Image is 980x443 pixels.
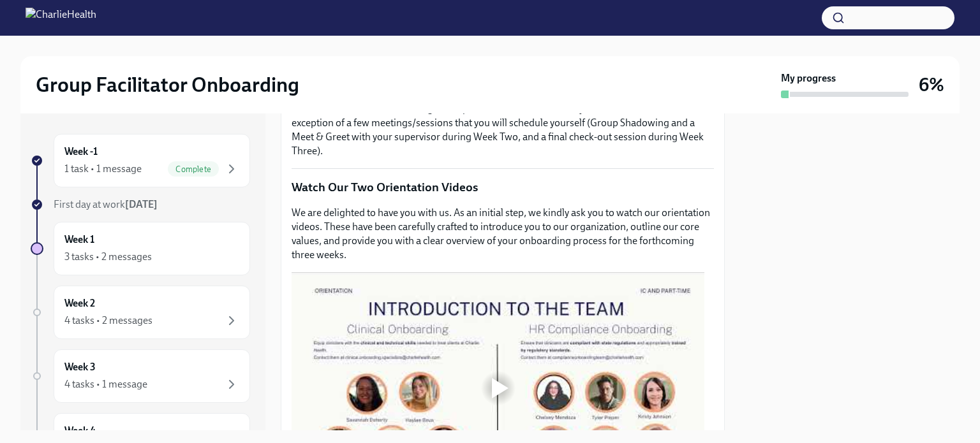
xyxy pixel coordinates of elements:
p: Watch Our Two Orientation Videos [292,179,714,196]
h3: 6% [919,73,944,96]
a: Week 13 tasks • 2 messages [31,222,250,275]
div: 4 tasks • 1 message [64,377,147,391]
a: Week 24 tasks • 2 messages [31,286,250,339]
p: We are delighted to have you with us. As an initial step, we kindly ask you to watch our orientat... [292,206,714,262]
div: 4 tasks • 2 messages [64,314,152,328]
h6: Week 4 [64,424,96,438]
h2: Group Facilitator Onboarding [36,72,299,98]
a: Week 34 tasks • 1 message [31,349,250,403]
h6: Week 1 [64,233,94,247]
strong: My progress [781,71,836,85]
p: Please note: Most of onboarding is self-paced, and can be done on your own time with the exceptio... [292,102,714,158]
img: CharlieHealth [26,8,96,28]
div: 1 task • 1 message [64,162,142,176]
strong: [DATE] [125,198,158,210]
a: Week -11 task • 1 messageComplete [31,134,250,187]
h6: Week 3 [64,360,96,374]
a: First day at work[DATE] [31,198,250,212]
div: 3 tasks • 2 messages [64,250,152,264]
span: First day at work [54,198,158,210]
h6: Week -1 [64,145,98,159]
span: Complete [168,164,219,174]
h6: Week 2 [64,296,95,310]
